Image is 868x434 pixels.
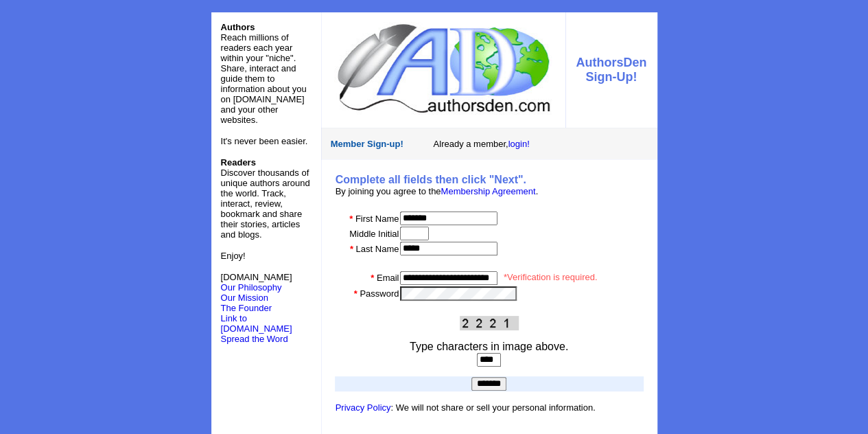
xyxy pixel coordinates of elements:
[221,32,307,125] font: Reach millions of readers each year within your "niche". Share, interact and guide them to inform...
[336,402,596,413] font: : We will not share or sell your personal information.
[221,136,308,146] font: It's never been easier.
[355,214,399,224] font: First Name
[349,229,399,239] font: Middle Initial
[410,341,568,352] font: Type characters in image above.
[433,139,529,149] font: Already a member,
[221,157,310,240] font: Discover thousands of unique authors around the world. Track, interact, review, bookmark and shar...
[221,251,246,261] font: Enjoy!
[221,22,255,32] font: Authors
[336,174,526,185] b: Complete all fields then click "Next".
[460,316,519,330] img: This Is CAPTCHA Image
[334,22,552,115] img: logo.jpg
[221,303,272,313] a: The Founder
[221,272,292,293] font: [DOMAIN_NAME]
[360,288,399,299] font: Password
[576,56,646,84] font: AuthorsDen Sign-Up!
[221,332,288,344] a: Spread the Word
[221,293,268,303] a: Our Mission
[355,244,399,254] font: Last Name
[336,402,391,413] a: Privacy Policy
[331,139,403,149] font: Member Sign-up!
[221,334,288,344] font: Spread the Word
[221,157,256,168] b: Readers
[504,272,598,282] font: *Verification is required.
[441,186,535,196] a: Membership Agreement
[508,139,530,149] a: login!
[221,282,282,293] a: Our Philosophy
[377,273,399,283] font: Email
[336,186,539,196] font: By joining you agree to the .
[221,313,292,334] a: Link to [DOMAIN_NAME]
